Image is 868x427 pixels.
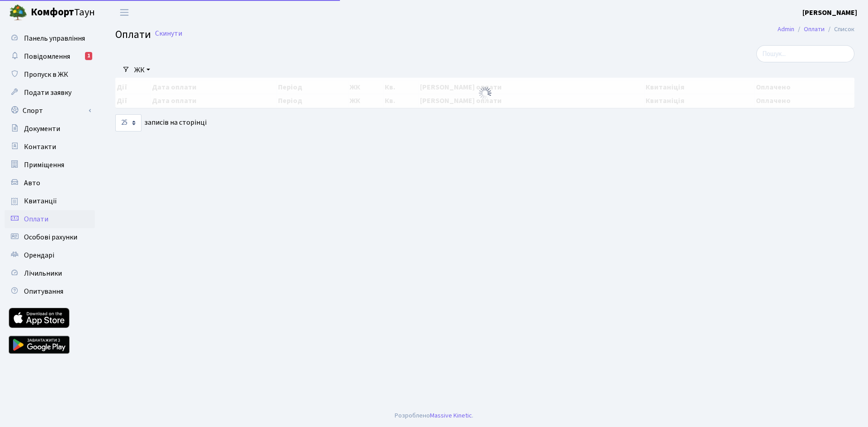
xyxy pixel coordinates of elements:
[24,70,68,80] span: Пропуск в ЖК
[113,5,136,20] button: Переключити навігацію
[5,120,95,138] a: Документи
[24,250,54,260] span: Орендарі
[24,33,85,43] span: Панель управління
[24,268,62,278] span: Лічильники
[115,114,142,131] select: записів на сторінці
[5,210,95,228] a: Оплати
[115,114,207,131] label: записів на сторінці
[31,5,95,20] span: Таун
[395,411,473,421] div: Розроблено .
[5,29,95,47] a: Панель управління
[5,192,95,210] a: Квитанції
[5,174,95,192] a: Авто
[85,52,92,60] div: 1
[478,86,492,100] img: Обробка...
[802,7,857,18] a: [PERSON_NAME]
[802,8,857,18] b: [PERSON_NAME]
[24,52,70,61] span: Повідомлення
[131,62,154,78] a: ЖК
[5,228,95,246] a: Особові рахунки
[5,66,95,84] a: Пропуск в ЖК
[24,124,60,134] span: Документи
[5,84,95,102] a: Подати заявку
[24,214,48,224] span: Оплати
[115,27,151,42] span: Оплати
[5,47,95,66] a: Повідомлення1
[756,45,854,62] input: Пошук...
[5,246,95,264] a: Орендарі
[31,5,74,19] b: Комфорт
[9,4,27,22] img: logo.png
[764,20,868,39] nav: breadcrumb
[804,24,825,34] a: Оплати
[24,178,40,188] span: Авто
[24,196,57,206] span: Квитанції
[825,24,854,34] li: Список
[155,29,182,38] a: Скинути
[24,142,56,152] span: Контакти
[430,411,472,420] a: Massive Kinetic
[778,24,794,34] a: Admin
[5,102,95,120] a: Спорт
[5,264,95,282] a: Лічильники
[5,138,95,156] a: Контакти
[5,282,95,300] a: Опитування
[5,156,95,174] a: Приміщення
[24,232,77,242] span: Особові рахунки
[24,286,63,296] span: Опитування
[24,160,64,170] span: Приміщення
[24,88,71,98] span: Подати заявку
